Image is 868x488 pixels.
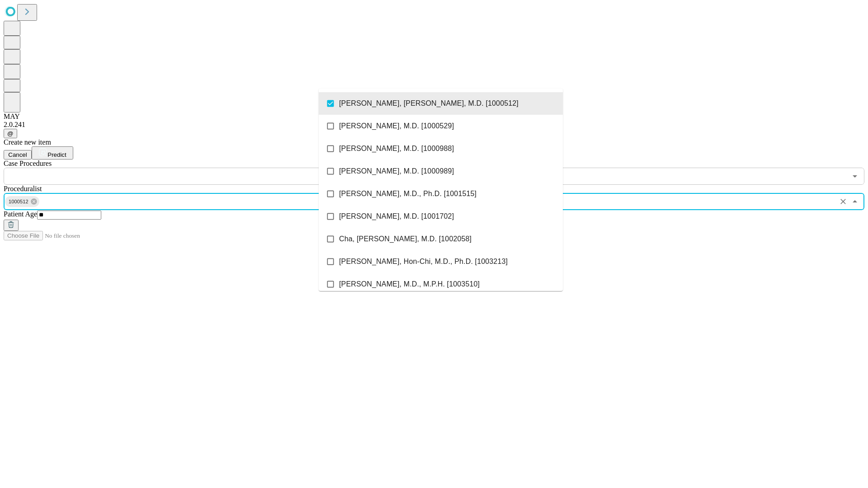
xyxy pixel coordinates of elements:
[339,98,519,109] span: [PERSON_NAME], [PERSON_NAME], M.D. [1000512]
[4,113,864,121] div: MAY
[849,195,861,208] button: Close
[5,196,39,207] div: 1000512
[339,211,454,222] span: [PERSON_NAME], M.D. [1001702]
[339,256,508,267] span: [PERSON_NAME], Hon-Chi, M.D., Ph.D. [1003213]
[339,188,476,199] span: [PERSON_NAME], M.D., Ph.D. [1001515]
[7,130,14,137] span: @
[4,150,32,160] button: Cancel
[837,195,849,208] button: Clear
[47,151,66,158] span: Predict
[4,129,17,138] button: @
[849,170,861,183] button: Open
[339,143,454,154] span: [PERSON_NAME], M.D. [1000988]
[32,146,73,160] button: Predict
[8,151,27,158] span: Cancel
[5,197,32,207] span: 1000512
[339,166,454,177] span: [PERSON_NAME], M.D. [1000989]
[4,160,52,167] span: Scheduled Procedure
[4,185,42,192] span: Proceduralist
[339,234,472,244] span: Cha, [PERSON_NAME], M.D. [1002058]
[4,121,864,129] div: 2.0.241
[4,138,51,146] span: Create new item
[4,210,37,218] span: Patient Age
[339,279,480,290] span: [PERSON_NAME], M.D., M.P.H. [1003510]
[339,121,454,131] span: [PERSON_NAME], M.D. [1000529]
